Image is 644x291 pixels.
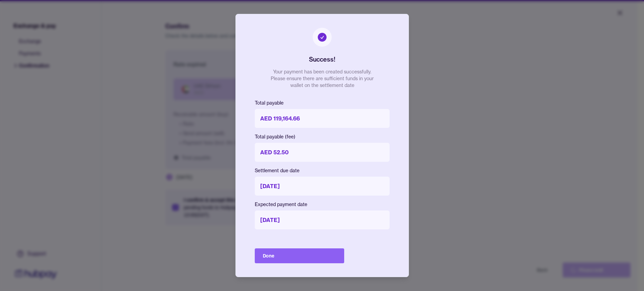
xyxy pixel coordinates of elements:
button: Done [255,248,344,263]
p: AED 52.50 [255,143,390,162]
p: Total payable [255,99,390,106]
p: Settlement due date [255,167,390,174]
h2: Success! [309,55,335,64]
p: Expected payment date [255,201,390,208]
p: [DATE] [255,177,390,196]
p: [DATE] [255,210,390,229]
p: Total payable (fee) [255,133,390,140]
p: AED 119,164.66 [255,109,390,128]
p: Your payment has been created successfully. Please ensure there are sufficient funds in your wall... [268,68,376,89]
